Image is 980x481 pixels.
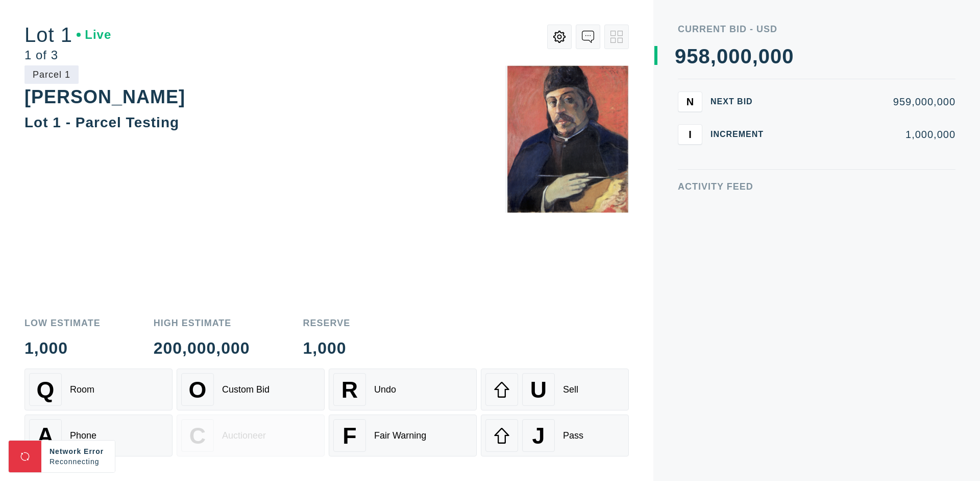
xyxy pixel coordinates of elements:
div: 959,000,000 [780,97,955,107]
span: A [37,423,54,449]
button: QRoom [24,369,173,410]
button: CAuctioneer [177,415,325,456]
div: 1,000 [303,340,351,356]
span: O [189,377,207,403]
div: Network Error [50,446,107,456]
button: I [678,124,702,145]
button: RUndo [329,369,477,410]
div: 200,000,000 [154,340,250,356]
span: R [341,377,358,403]
div: Activity Feed [678,182,955,191]
div: 0 [728,46,740,66]
button: USell [481,369,629,410]
button: APhone [24,415,173,456]
div: , [752,46,758,250]
div: Increment [710,130,772,139]
div: Live [77,29,111,41]
span: C [189,423,206,449]
div: 1,000 [24,340,101,356]
div: Next Bid [710,98,772,106]
div: Custom Bid [222,384,269,395]
button: JPass [481,415,629,456]
div: , [710,46,717,250]
div: Parcel 1 [24,65,79,84]
div: 1,000,000 [780,129,955,140]
div: Current Bid - USD [678,25,955,34]
button: N [678,91,702,112]
div: 5 [687,46,698,66]
div: [PERSON_NAME] [24,86,185,107]
div: Pass [563,430,583,441]
div: Phone [70,430,96,441]
div: Reconnecting [50,456,107,467]
div: 0 [717,46,728,66]
button: OCustom Bid [177,369,325,410]
div: High Estimate [154,318,250,328]
span: . [100,457,102,466]
button: FFair Warning [329,415,477,456]
div: 0 [740,46,752,66]
span: I [689,128,692,140]
div: Room [70,384,94,395]
div: Sell [563,384,578,395]
div: 0 [770,46,782,66]
span: N [687,96,694,107]
div: 9 [675,46,687,66]
span: J [532,423,545,449]
div: Auctioneer [222,430,266,441]
span: F [342,423,356,449]
div: Low Estimate [24,318,101,328]
div: Lot 1 [24,25,111,45]
div: Undo [374,384,396,395]
span: U [530,377,547,403]
div: 1 of 3 [24,49,111,61]
div: 0 [782,46,794,66]
span: Q [37,377,55,403]
div: 0 [758,46,770,66]
div: 8 [699,46,710,66]
div: Lot 1 - Parcel Testing [24,114,179,130]
div: Reserve [303,318,351,328]
div: Fair Warning [374,430,426,441]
